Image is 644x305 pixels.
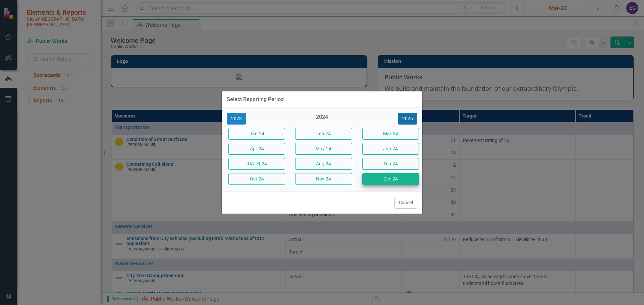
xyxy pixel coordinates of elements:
button: Aug-24 [295,158,352,170]
button: 2025 [398,113,417,125]
button: 2023 [227,113,246,125]
button: Feb-24 [295,128,352,140]
button: Apr-24 [228,143,285,155]
button: Mar-24 [362,128,419,140]
button: May-24 [295,143,352,155]
button: Oct-24 [228,173,285,185]
button: Dec-24 [362,173,419,185]
button: Jan-24 [228,128,285,140]
button: Jun-24 [362,143,419,155]
div: Select Reporting Period [227,96,284,102]
div: 2024 [293,113,350,125]
button: Cancel [394,197,417,209]
button: [DATE]-24 [228,158,285,170]
button: Sep-24 [362,158,419,170]
button: Nov-24 [295,173,352,185]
